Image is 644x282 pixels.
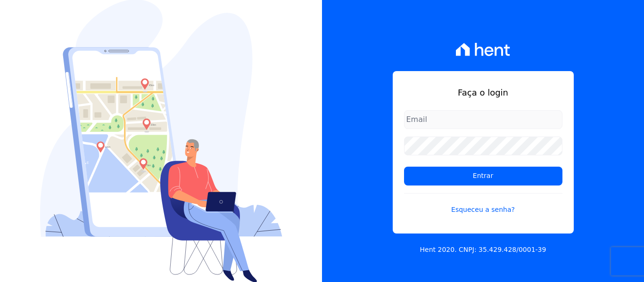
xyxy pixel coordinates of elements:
input: Entrar [404,167,562,185]
p: Hent 2020. CNPJ: 35.429.428/0001-39 [420,245,546,255]
h1: Faça o login [404,86,562,99]
input: Email [404,110,562,129]
a: Esqueceu a senha? [404,193,562,215]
